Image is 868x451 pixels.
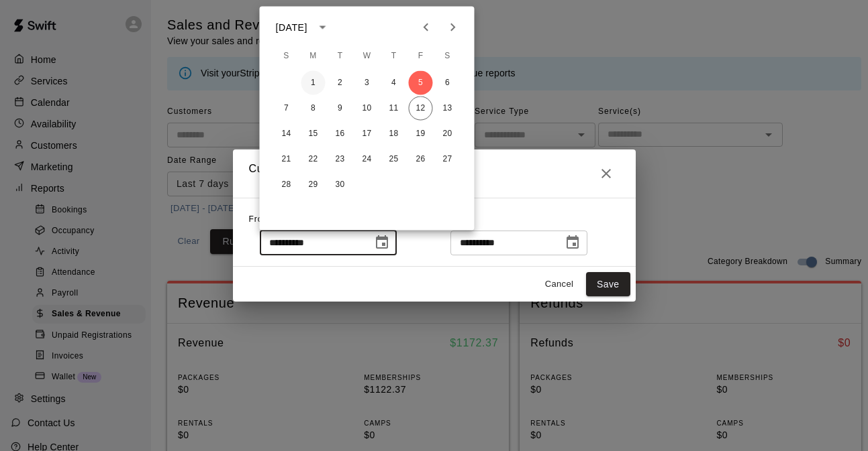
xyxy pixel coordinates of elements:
button: 27 [436,147,460,172]
button: 9 [328,96,352,121]
button: 19 [409,122,433,146]
button: 10 [355,96,379,121]
button: 14 [275,122,299,146]
button: 30 [328,173,352,197]
button: 17 [355,122,379,146]
span: Sunday [275,43,299,70]
h2: Custom Event Date [233,149,636,198]
button: 15 [301,122,326,146]
button: Next month [440,14,467,41]
span: From Date [249,214,293,224]
button: 3 [355,71,379,95]
button: Save [586,272,630,297]
button: calendar view is open, switch to year view [311,16,334,39]
button: 5 [409,71,433,95]
span: Monday [301,43,326,70]
button: 24 [355,147,379,172]
button: 16 [328,122,352,146]
button: 22 [301,147,326,172]
button: 18 [382,122,406,146]
button: 28 [275,173,299,197]
button: 2 [328,71,352,95]
button: 4 [382,71,406,95]
button: 7 [275,96,299,121]
button: 29 [301,173,326,197]
span: Friday [409,43,433,70]
span: Wednesday [355,43,379,70]
button: 23 [328,147,352,172]
button: Choose date, selected date is Sep 12, 2025 [559,229,586,256]
button: 6 [436,71,460,95]
button: Previous month [413,14,440,41]
button: 11 [382,96,406,121]
span: Tuesday [328,43,352,70]
button: Close [593,160,620,187]
button: 21 [275,147,299,172]
div: [DATE] [276,20,307,34]
button: 12 [409,96,433,121]
button: 8 [301,96,326,121]
button: 1 [301,71,326,95]
button: Cancel [538,274,581,295]
span: Saturday [436,43,460,70]
button: 26 [409,147,433,172]
button: 13 [436,96,460,121]
span: Thursday [382,43,406,70]
button: 25 [382,147,406,172]
button: 20 [436,122,460,146]
button: Choose date, selected date is Sep 5, 2025 [369,229,395,256]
